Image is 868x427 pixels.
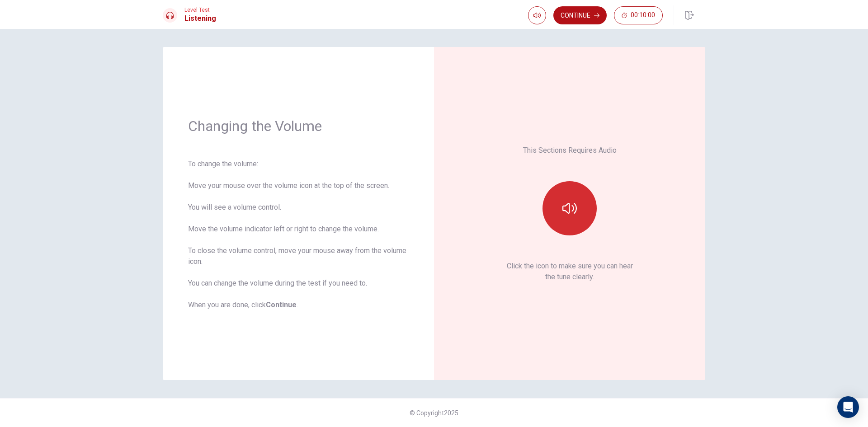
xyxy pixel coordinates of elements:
[184,13,216,24] h1: Listening
[614,6,663,24] button: 00:10:00
[631,12,655,19] span: 00:10:00
[523,145,617,156] p: This Sections Requires Audio
[553,6,607,24] button: Continue
[837,396,859,418] div: Open Intercom Messenger
[410,409,458,417] span: © Copyright 2025
[184,7,216,13] span: Level Test
[188,159,409,310] div: To change the volume: Move your mouse over the volume icon at the top of the screen. You will see...
[188,117,409,135] h1: Changing the Volume
[507,261,633,282] p: Click the icon to make sure you can hear the tune clearly.
[266,300,297,309] b: Continue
